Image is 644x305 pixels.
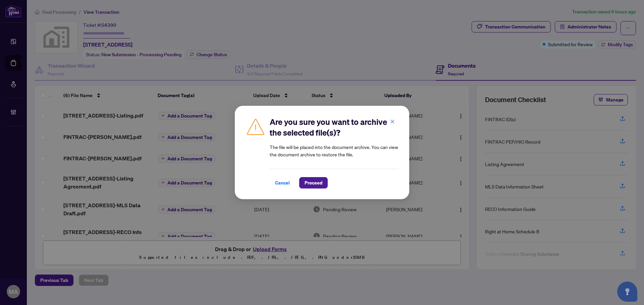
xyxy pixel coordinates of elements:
[390,119,395,124] span: close
[617,282,637,302] button: Open asap
[270,143,398,158] article: The file will be placed into the document archive. You can view the document archive to restore t...
[305,177,322,188] span: Proceed
[275,177,290,188] span: Cancel
[270,117,398,138] h2: Are you sure you want to archive the selected file(s)?
[270,177,295,188] button: Cancel
[299,177,328,188] button: Proceed
[246,117,266,137] img: Caution Icon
